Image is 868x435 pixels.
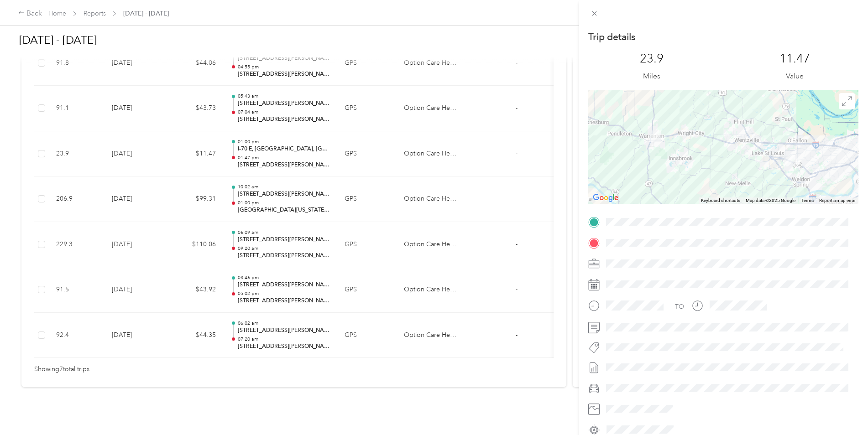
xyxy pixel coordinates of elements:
p: 11.47 [779,52,810,66]
p: Value [786,71,804,82]
button: Keyboard shortcuts [701,197,740,204]
p: Trip details [588,31,635,43]
div: TO [675,302,684,311]
a: Open this area in Google Maps (opens a new window) [591,192,621,204]
a: Terms (opens in new tab) [801,198,814,203]
span: Map data ©2025 Google [746,198,795,203]
iframe: Everlance-gr Chat Button Frame [817,384,868,435]
img: Google [591,192,621,204]
p: Miles [643,71,660,82]
p: 23.9 [640,52,664,66]
a: Report a map error [819,198,856,203]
